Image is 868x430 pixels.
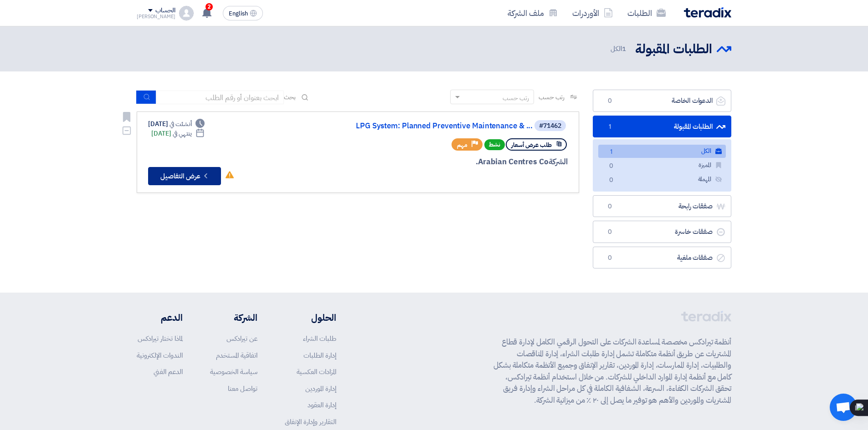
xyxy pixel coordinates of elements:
[210,311,257,324] li: الشركة
[138,334,183,344] a: لماذا تختار تيرادكس
[137,14,175,19] div: [PERSON_NAME]
[154,367,183,377] a: الدعم الفني
[830,394,857,421] div: دردشة مفتوحة
[620,2,673,24] a: الطلبات
[148,119,205,129] div: [DATE]
[216,350,257,360] a: اتفاقية المستخدم
[593,90,731,112] a: الدعوات الخاصة0
[457,141,467,149] span: مهم
[137,311,183,324] li: الدعم
[539,123,561,129] div: #71462
[179,6,194,20] img: profile_test.png
[137,350,183,360] a: الندوات الإلكترونية
[173,129,191,138] span: ينتهي في
[635,40,712,58] h2: الطلبات المقبولة
[228,384,257,394] a: تواصل معنا
[549,156,568,167] span: الشركة
[349,156,568,168] div: Arabian Centres Co.
[285,311,336,324] li: الحلول
[229,10,248,17] span: English
[503,93,529,103] div: رتب حسب
[285,417,336,427] a: التقارير وإدارة الإنفاق
[604,122,615,132] span: 1
[156,91,284,104] input: ابحث بعنوان أو رقم الطلب
[308,400,336,410] a: إدارة العقود
[303,334,336,344] a: طلبات الشراء
[155,7,175,15] div: الحساب
[210,367,257,377] a: سياسة الخصوصية
[593,195,731,218] a: صفقات رابحة0
[606,162,616,171] span: 0
[223,6,263,20] button: English
[226,334,257,344] a: عن تيرادكس
[297,367,336,377] a: المزادات العكسية
[493,336,731,406] p: أنظمة تيرادكس مخصصة لمساعدة الشركات على التحول الرقمي الكامل لإدارة قطاع المشتريات عن طريق أنظمة ...
[606,147,616,157] span: 1
[148,167,221,185] button: عرض التفاصيل
[604,96,615,106] span: 0
[593,116,731,138] a: الطلبات المقبولة1
[611,44,628,54] span: الكل
[598,145,726,158] a: الكل
[305,384,336,394] a: إدارة الموردين
[684,7,731,18] img: Teradix logo
[593,221,731,243] a: صفقات خاسرة0
[604,202,615,211] span: 0
[284,92,296,102] span: بحث
[565,2,620,24] a: الأوردرات
[593,247,731,269] a: صفقات ملغية0
[350,122,533,130] a: LPG System: Planned Preventive Maintenance & ...
[205,3,213,10] span: 2
[598,173,726,186] a: المهملة
[500,2,565,24] a: ملف الشركة
[169,119,191,129] span: أنشئت في
[622,44,626,54] span: 1
[604,253,615,263] span: 0
[511,141,552,149] span: طلب عرض أسعار
[606,176,616,185] span: 0
[484,139,505,150] span: نشط
[598,159,726,172] a: المميزة
[539,92,565,102] span: رتب حسب
[303,350,336,360] a: إدارة الطلبات
[604,228,615,237] span: 0
[151,129,205,138] div: [DATE]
